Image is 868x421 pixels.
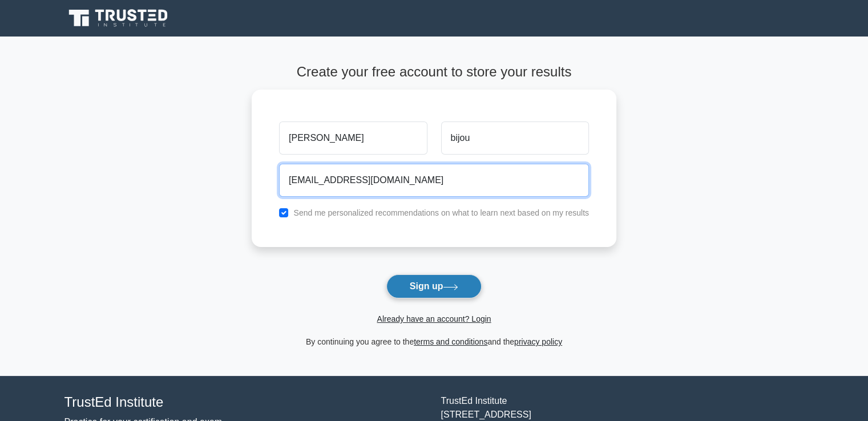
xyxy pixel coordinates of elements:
a: privacy policy [514,337,562,346]
button: Sign up [386,274,482,298]
a: terms and conditions [414,337,487,346]
input: Last name [441,122,589,155]
h4: TrustEd Institute [64,394,427,411]
input: First name [279,122,427,155]
label: Send me personalized recommendations on what to learn next based on my results [293,208,589,217]
input: Email [279,164,589,197]
h4: Create your free account to store your results [252,64,616,80]
div: By continuing you agree to the and the [245,335,623,349]
a: Already have an account? Login [377,314,491,323]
